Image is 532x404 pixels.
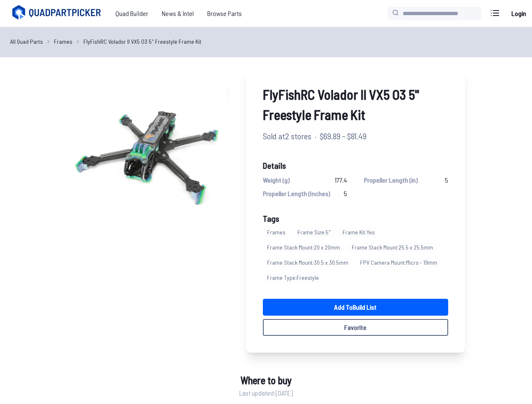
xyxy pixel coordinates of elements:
[263,299,448,316] a: Add toBuild List
[508,5,529,22] a: Login
[348,240,441,255] a: Frame Stack Mount:25.5 x 25.5mm
[10,37,43,46] a: All Quad Parts
[155,5,201,22] a: News & Intel
[263,258,353,267] span: Frame Stack Mount : 30.5 x 30.5mm
[293,228,335,237] span: Frame Size : 5"
[338,228,379,237] span: Frame Kit : Yes
[241,373,291,388] span: Where to buy
[344,189,347,199] span: 5
[263,84,448,125] span: FlyFishRC Volador II VX5 O3 5" Freestyle Frame Kit
[263,225,293,240] a: Frames
[201,5,249,22] a: Browse Parts
[445,175,448,185] span: 5
[263,175,290,185] span: Weight (g)
[364,175,418,185] span: Propeller Length (in)
[315,130,316,142] span: ·
[334,175,347,185] span: 177.4
[263,130,311,142] span: Sold at 2 stores
[293,225,338,240] a: Frame Size:5"
[83,37,201,46] a: FlyFishRC Volador II VX5 O3 5" Freestyle Frame Kit
[263,243,344,252] span: Frame Stack Mount : 20 x 20mm
[356,258,441,267] span: FPV Camera Mount : Micro - 19mm
[263,255,356,270] a: Frame Stack Mount:30.5 x 30.5mm
[54,37,72,46] a: Frames
[263,240,348,255] a: Frame Stack Mount:20 x 20mm
[263,274,323,282] span: Frame Type : Freestyle
[239,388,293,398] span: Last updated: [DATE]
[263,159,448,172] span: Details
[263,213,279,223] span: Tags
[348,243,437,252] span: Frame Stack Mount : 25.5 x 25.5mm
[338,225,382,240] a: Frame Kit:Yes
[320,130,366,142] span: $69.89 - $81.49
[356,255,445,270] a: FPV Camera Mount:Micro - 19mm
[263,228,290,237] span: Frames
[263,189,330,199] span: Propeller Length (Inches)
[263,319,448,336] button: Favorite
[67,67,229,229] img: image
[109,5,155,22] a: Quad Builder
[263,270,326,285] a: Frame Type:Freestyle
